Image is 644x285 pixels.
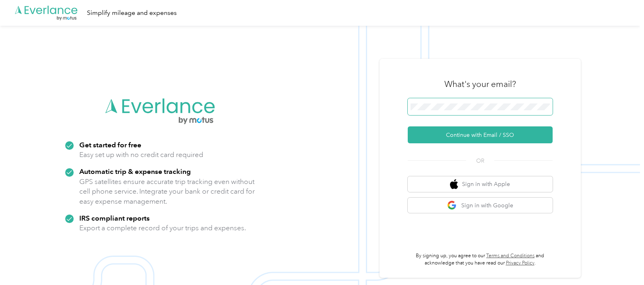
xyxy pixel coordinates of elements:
[79,214,150,222] strong: IRS compliant reports
[486,253,535,259] a: Terms and Conditions
[408,252,553,266] p: By signing up, you agree to our and acknowledge that you have read our .
[87,8,177,18] div: Simplify mileage and expenses
[79,140,141,149] strong: Get started for free
[447,200,457,211] img: google logo
[79,177,255,207] p: GPS satellites ensure accurate trip tracking even without cell phone service. Integrate your bank...
[79,167,191,176] strong: Automatic trip & expense tracking
[444,78,516,90] h3: What's your email?
[408,176,553,192] button: apple logoSign in with Apple
[79,223,246,233] p: Export a complete record of your trips and expenses.
[506,260,535,266] a: Privacy Policy
[79,150,203,160] p: Easy set up with no credit card required
[450,179,458,189] img: apple logo
[466,157,494,165] span: OR
[408,126,553,143] button: Continue with Email / SSO
[408,198,553,213] button: google logoSign in with Google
